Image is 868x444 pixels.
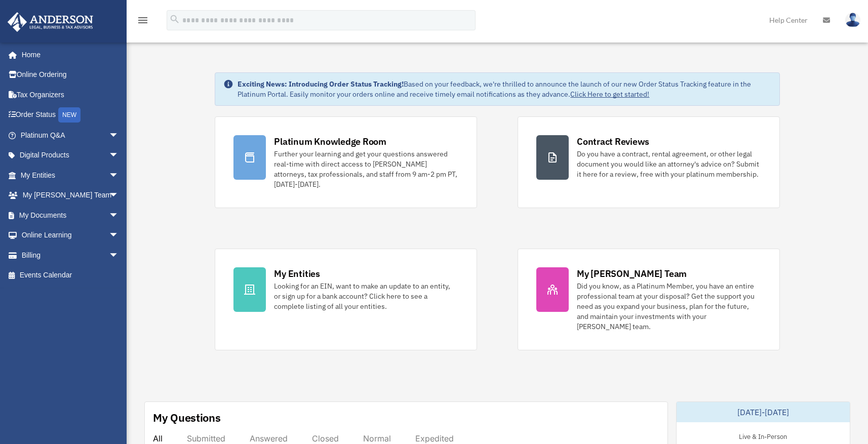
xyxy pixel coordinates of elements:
div: My Questions [153,410,221,425]
div: Live & In-Person [731,430,795,441]
a: Home [7,45,129,65]
a: Online Ordering [7,65,134,85]
img: User Pic [845,13,860,27]
a: Tax Organizers [7,85,134,105]
div: Answered [250,433,288,443]
a: Events Calendar [7,265,134,286]
span: arrow_drop_down [109,225,129,246]
a: My Documentsarrow_drop_down [7,205,134,225]
div: Platinum Knowledge Room [274,135,386,148]
div: Further your learning and get your questions answered real-time with direct access to [PERSON_NAM... [274,149,458,189]
div: My [PERSON_NAME] Team [577,267,687,280]
span: arrow_drop_down [109,165,129,186]
a: My Entities Looking for an EIN, want to make an update to an entity, or sign up for a bank accoun... [215,249,477,350]
img: Anderson Advisors Platinum Portal [5,12,96,32]
div: Based on your feedback, we're thrilled to announce the launch of our new Order Status Tracking fe... [238,79,771,99]
a: My Entitiesarrow_drop_down [7,165,134,185]
a: Contract Reviews Do you have a contract, rental agreement, or other legal document you would like... [518,116,780,208]
span: arrow_drop_down [109,145,129,166]
div: Normal [363,433,391,443]
a: Platinum Knowledge Room Further your learning and get your questions answered real-time with dire... [215,116,477,208]
a: Billingarrow_drop_down [7,245,134,265]
div: Expedited [415,433,454,443]
div: Looking for an EIN, want to make an update to an entity, or sign up for a bank account? Click her... [274,281,458,311]
span: arrow_drop_down [109,245,129,266]
div: Did you know, as a Platinum Member, you have an entire professional team at your disposal? Get th... [577,281,761,332]
a: Click Here to get started! [570,90,649,99]
div: Contract Reviews [577,135,649,148]
i: search [169,14,180,25]
a: My [PERSON_NAME] Team Did you know, as a Platinum Member, you have an entire professional team at... [518,249,780,350]
div: [DATE]-[DATE] [677,402,850,422]
span: arrow_drop_down [109,205,129,226]
span: arrow_drop_down [109,125,129,146]
i: menu [137,14,149,26]
div: Submitted [187,433,225,443]
a: Online Learningarrow_drop_down [7,225,134,246]
a: Digital Productsarrow_drop_down [7,145,134,166]
span: arrow_drop_down [109,185,129,206]
div: My Entities [274,267,320,280]
div: NEW [58,107,81,123]
div: All [153,433,163,443]
strong: Exciting News: Introducing Order Status Tracking! [238,79,404,89]
div: Closed [312,433,339,443]
a: Order StatusNEW [7,105,134,126]
a: menu [137,18,149,26]
a: Platinum Q&Aarrow_drop_down [7,125,134,145]
div: Do you have a contract, rental agreement, or other legal document you would like an attorney's ad... [577,149,761,179]
a: My [PERSON_NAME] Teamarrow_drop_down [7,185,134,206]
